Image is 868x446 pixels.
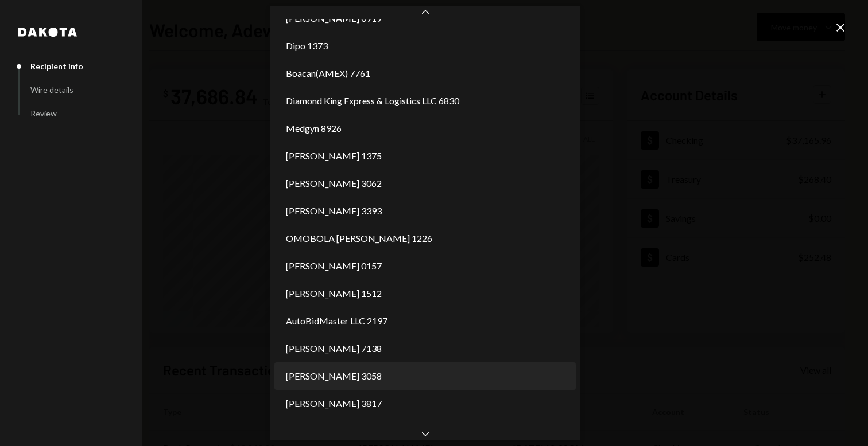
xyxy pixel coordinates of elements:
[286,177,382,190] span: [PERSON_NAME] 3062
[286,342,382,355] span: [PERSON_NAME] 7138
[286,397,382,410] span: [PERSON_NAME] 3817
[286,149,382,163] span: [PERSON_NAME] 1375
[30,61,83,71] div: Recipient info
[286,259,382,273] span: [PERSON_NAME] 0157
[286,369,382,383] span: [PERSON_NAME] 3058
[286,66,370,80] span: Boacan(AMEX) 7761
[286,204,382,218] span: [PERSON_NAME] 3393
[286,122,342,135] span: Medgyn 8926
[286,94,459,108] span: Diamond King Express & Logistics LLC 6830
[286,314,387,328] span: AutoBidMaster LLC 2197
[286,287,382,300] span: [PERSON_NAME] 1512
[286,424,347,438] span: Orokii inc 9412
[286,232,432,245] span: OMOBOLA [PERSON_NAME] 1226
[30,108,57,118] div: Review
[30,85,73,95] div: Wire details
[286,39,328,53] span: Dipo 1373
